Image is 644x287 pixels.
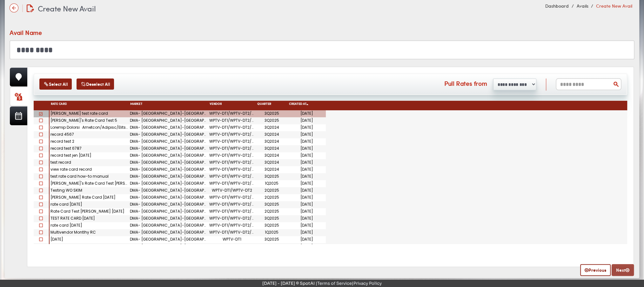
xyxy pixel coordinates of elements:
button: Deselect All [77,79,114,90]
div: DMA- [GEOGRAPHIC_DATA]-[GEOGRAPHIC_DATA]. [PERSON_NAME] [129,208,208,215]
div: 3Q2025 [256,173,288,180]
div: [DATE] [288,138,326,145]
span: Created at [289,102,306,107]
span: Rate Card [51,102,67,106]
div: rate card [DATE] [50,222,129,229]
div: WPTV-DT1/WPTV-DT2/WPTV-DT3/WPTV-DT4/WHDT-DT1 [208,194,256,201]
div: 3Q2025 [256,117,288,124]
div: [DATE] [288,180,326,187]
div: 2Q2025 [256,187,288,194]
div: DMA- [GEOGRAPHIC_DATA]-[GEOGRAPHIC_DATA]. [PERSON_NAME] [129,222,208,229]
div: [DATE] [288,187,326,194]
div: [DATE] [288,243,326,250]
div: WPTV-DT1/WPTV-DT2/WPTV-DT3/WPTV-DT4/WHDT-DT1 [208,138,256,145]
div: [DATE] [288,194,326,201]
div: WPTV-DT1/WPTV-DT2/WPTV-DT3/WPTV-DT4/WHDT-DT1 [208,117,256,124]
div: test record [50,159,129,166]
div: DMA- [GEOGRAPHIC_DATA]-[GEOGRAPHIC_DATA]. [PERSON_NAME] [129,138,208,145]
div: 2Q2025 [256,194,288,201]
div: Testing WO SKIM [50,187,129,194]
div: DMA- [GEOGRAPHIC_DATA]-[GEOGRAPHIC_DATA]. [PERSON_NAME] [129,229,208,236]
a: Avails [576,3,588,9]
div: 2Q2025 [256,208,288,215]
div: Multivendor Montlhy RC [50,229,129,236]
div: DMA- [GEOGRAPHIC_DATA]-[GEOGRAPHIC_DATA]. [PERSON_NAME] [129,201,208,208]
span: Quarter [257,102,271,106]
a: Next [612,264,634,276]
div: DMA- [GEOGRAPHIC_DATA]-[GEOGRAPHIC_DATA]. [PERSON_NAME] [129,243,208,250]
span: Market [130,102,142,106]
div: DMA- [GEOGRAPHIC_DATA]-[GEOGRAPHIC_DATA]. [PERSON_NAME] [129,131,208,138]
div: 1Q2025 [256,180,288,187]
div: Loremip Dolorsi · Ametcon/Adipisc/Elitsed d Eiusmod/Tempori/Utlabor - E&D m Aliquae/Adminim/Venia... [50,124,129,131]
div: WPTV-DT1/WPTV-DT2/WPTV-DT3/WPTV-DT4/WHDT-DT1 [208,180,256,187]
div: [DATE] [288,173,326,180]
div: Rate Card Test [PERSON_NAME] [DATE] [50,208,129,215]
div: sort test [50,243,129,250]
div: DMA- [GEOGRAPHIC_DATA]-[GEOGRAPHIC_DATA]. [PERSON_NAME] [129,152,208,159]
div: [DATE] [50,236,129,243]
a: Dashboard [545,3,569,9]
span: Create New Avail [38,3,96,14]
div: WPTV-DT1/WPTV-DT2/WPTV-DT3/WPTV-DT4/WHDT-DT1 [208,166,256,173]
div: [DATE] [288,145,326,152]
div: [DATE] [288,159,326,166]
div: 3Q2025 [256,110,288,117]
div: WPTV-DT1/WPTV-DT2/WPTV-DT3/WPTV-DT4/WHDT-DT1 [208,208,256,215]
div: view rate card record [50,166,129,173]
div: DMA- [GEOGRAPHIC_DATA]-[GEOGRAPHIC_DATA]. [PERSON_NAME] [129,166,208,173]
div: 3Q2024 [256,159,288,166]
div: 3Q2024 [256,152,288,159]
div: [DATE] [288,208,326,215]
div: Avail Name [10,28,43,37]
a: Previous [580,264,611,276]
div: WPTV-DT1/WPTV-DT2/WPTV-DT3/WPTV-DT4/WHDT-DT1 [208,201,256,208]
div: WPTV-DT1 [208,243,256,250]
div: WPTV-DT1/WPTV-DT2/WPTV-DT3/WPTV-DT4/WHDT-DT1 [208,173,256,180]
a: Privacy Policy [353,281,382,286]
div: WPTV-DT1/WPTV-DT2/WPTV-DT3/WPTV-DT4/WHDT-DT1 [208,152,256,159]
div: 3Q2024 [256,138,288,145]
div: DMA- [GEOGRAPHIC_DATA]-[GEOGRAPHIC_DATA]. [PERSON_NAME] [129,117,208,124]
div: DMA- [GEOGRAPHIC_DATA]-[GEOGRAPHIC_DATA]. [PERSON_NAME] [129,159,208,166]
div: DMA- [GEOGRAPHIC_DATA]-[GEOGRAPHIC_DATA]. [PERSON_NAME] [129,187,208,194]
div: WPTV-DT1/WPTV-DT2/WPTV-DT3/WPTV-DT4/WHDT-DT1 [208,159,256,166]
button: Select All [39,79,72,90]
div: DMA- [GEOGRAPHIC_DATA]-[GEOGRAPHIC_DATA]. [PERSON_NAME] [129,236,208,243]
div: DMA- [GEOGRAPHIC_DATA]-[GEOGRAPHIC_DATA]. [PERSON_NAME] [129,215,208,222]
div: 3Q2025 [256,222,288,229]
div: [DATE] [288,215,326,222]
div: DMA- [GEOGRAPHIC_DATA]-[GEOGRAPHIC_DATA]. [PERSON_NAME] [129,124,208,131]
img: name-arrow-back-state-default-icon-true-icon-only-true-type.svg [10,3,18,12]
div: [DATE] [288,117,326,124]
div: WPTV-DT1/WPTV-DT2/WPTV-DT3/WPTV-DT4/WHDT-DT1 [208,229,256,236]
div: 1Q2025 [256,243,288,250]
div: [DATE] [288,222,326,229]
div: [PERSON_NAME]'s Rate Card Test 5 [50,117,129,124]
span: Vendor [210,102,222,106]
div: [DATE] [288,131,326,138]
div: [DATE] [288,229,326,236]
div: DMA- [GEOGRAPHIC_DATA]-[GEOGRAPHIC_DATA]. [PERSON_NAME] [129,180,208,187]
div: 3Q2025 [256,236,288,243]
img: line-12.svg [22,4,23,12]
div: [DATE] [288,152,326,159]
label: Pull Rates from [444,79,487,89]
div: [DATE] [288,201,326,208]
div: TEST RATE CARD [DATE] [50,215,129,222]
div: test rate card how-to manual [50,173,129,180]
div: WPTV-DT1 [208,236,256,243]
div: [DATE] [288,166,326,173]
img: edit-document.svg [27,4,34,12]
div: DMA- [GEOGRAPHIC_DATA]-[GEOGRAPHIC_DATA]. [PERSON_NAME] [129,145,208,152]
a: Terms of Service [317,281,352,286]
div: WPTV-DT1/WPTV-DT2/WPTV-DT3/WPTV-DT4/WHDT-DT1 [208,124,256,131]
div: record 4567 [50,131,129,138]
div: record test 2 [50,138,129,145]
div: [DATE] [288,110,326,117]
div: WPTV-DT1/WPTV-DT2/WPTV-DT3/WPTV-DT4/WHDT-DT1 [208,110,256,117]
div: 3Q2025 [256,215,288,222]
li: Create New Avail [589,3,632,9]
img: search.png [613,81,619,87]
div: DMA- [GEOGRAPHIC_DATA]-[GEOGRAPHIC_DATA]. [PERSON_NAME] [129,194,208,201]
